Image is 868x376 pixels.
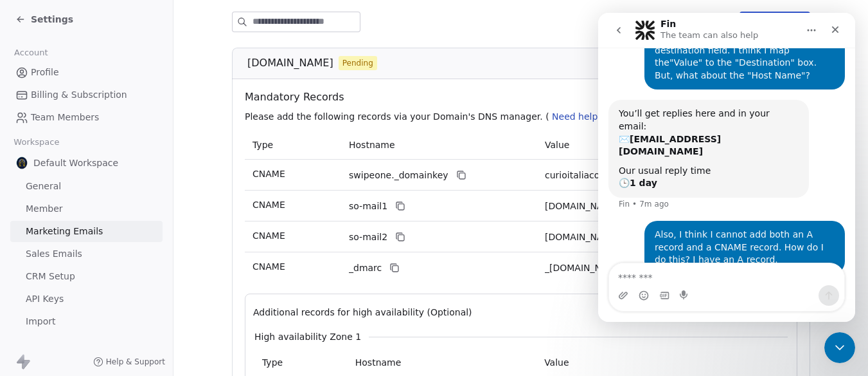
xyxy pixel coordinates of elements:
button: Add Domain [740,12,810,32]
span: CRM Setup [26,270,75,283]
a: Billing & Subscription [10,84,163,106]
span: CNAME [252,169,285,179]
a: General [10,176,163,197]
span: _dmarc [349,261,382,275]
span: Value [544,357,569,368]
a: Settings [15,13,73,26]
p: Type [252,138,333,152]
a: Team Members [10,107,163,128]
span: _dmarc.swipeone.email [545,261,624,275]
button: Additional records for high availability (Optional)Recommended [253,305,789,320]
span: so-mail1 [349,200,387,213]
a: Import [10,311,163,332]
span: CNAME [252,261,285,272]
span: Profile [31,66,59,79]
span: Account [8,43,53,62]
a: Marketing Emails [10,221,163,242]
span: Import [26,315,55,328]
span: Pending [342,57,373,69]
span: Settings [31,13,73,26]
span: swipeone._domainkey [349,169,448,182]
span: Value [545,140,569,150]
span: curioitaliacom1.swipeone.email [545,200,620,213]
span: curioitaliacom._domainkey.swipeone.email [545,169,691,182]
span: Additional records for high availability (Optional) [253,306,472,319]
iframe: Intercom live chat [598,13,855,322]
a: Member [10,198,163,220]
a: API Keys [10,288,163,310]
a: Export [10,334,163,355]
span: CNAME [252,230,285,241]
a: Profile [10,62,163,83]
span: Help & Support [106,357,165,367]
iframe: Intercom live chat [824,332,855,363]
span: Default Workspace [33,156,118,169]
span: Billing & Subscription [31,88,127,102]
a: CRM Setup [10,266,163,287]
img: JanusButton.png [15,156,28,169]
span: General [26,180,61,193]
span: so-mail2 [349,230,387,244]
span: API Keys [26,292,64,306]
span: Member [26,202,63,216]
span: Export [26,337,55,351]
span: curioitaliacom2.swipeone.email [545,230,620,244]
span: Workspace [8,133,65,152]
a: Sales Emails [10,243,163,265]
p: Type [262,356,340,370]
span: Sales Emails [26,247,82,261]
span: Need help? [552,111,603,122]
span: Marketing Emails [26,225,103,238]
span: CNAME [252,200,285,210]
span: Hostname [349,140,395,150]
a: Help & Support [93,357,165,367]
span: High availability Zone 1 [254,330,361,343]
p: Please add the following records via your Domain's DNS manager. ( ) [245,110,802,123]
span: [DOMAIN_NAME] [247,55,333,71]
span: Team Members [31,111,99,124]
span: Hostname [355,357,401,368]
span: Mandatory Records [245,89,802,105]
